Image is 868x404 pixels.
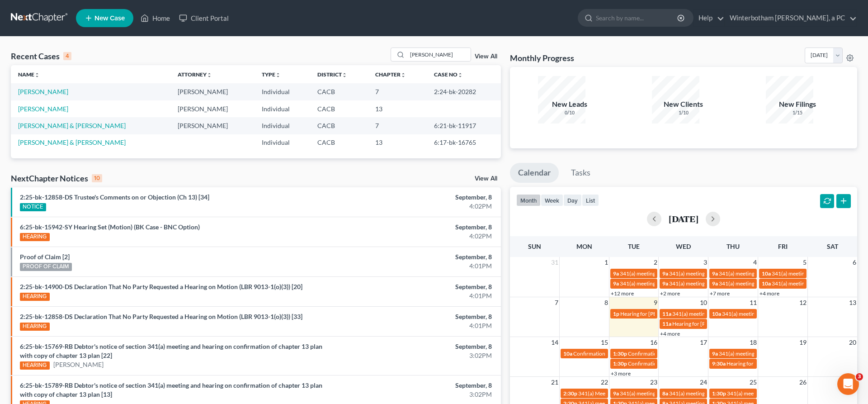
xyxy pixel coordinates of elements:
[652,109,715,116] div: 1/10
[20,253,70,261] a: Proof of Claim [2]
[510,52,574,63] h3: Monthly Progress
[613,270,619,277] span: 9a
[317,71,347,78] a: Districtunfold_more
[669,390,756,397] span: 341(a) meeting for [PERSON_NAME]
[662,390,668,397] span: 8a
[582,194,599,206] button: list
[699,377,708,388] span: 24
[63,52,71,60] div: 4
[262,71,281,78] a: Typeunfold_more
[669,270,756,277] span: 341(a) meeting for [PERSON_NAME]
[20,263,72,271] div: PROOF OF CLAIM
[20,283,302,290] a: 2:25-bk-14900-DS Declaration That No Party Requested a Hearing on Motion (LBR 9013-1(o)(3)) [20]
[541,194,563,206] button: week
[669,280,810,287] span: 341(a) meeting for [PERSON_NAME] and [PERSON_NAME]
[827,242,838,250] span: Sat
[669,214,698,223] h2: [DATE]
[676,242,691,250] span: Wed
[516,194,541,206] button: month
[856,373,863,380] span: 3
[611,370,631,377] a: +3 more
[340,193,492,202] div: September, 8
[178,71,212,78] a: Attorneyunfold_more
[749,297,758,308] span: 11
[600,377,609,388] span: 22
[20,193,209,201] a: 2:25-bk-12858-DS Trustee's Comments on or Objection (Ch 13) [34]
[170,117,255,134] td: [PERSON_NAME]
[778,242,788,250] span: Fri
[852,257,857,268] span: 6
[340,312,492,321] div: September, 8
[255,117,310,134] td: Individual
[749,377,758,388] span: 25
[699,297,708,308] span: 10
[649,337,658,348] span: 16
[11,173,102,184] div: NextChapter Notices
[34,72,40,78] i: unfold_more
[660,290,680,297] a: +2 more
[18,105,68,113] a: [PERSON_NAME]
[340,232,492,241] div: 4:02PM
[528,242,541,250] span: Sun
[427,117,500,134] td: 6:21-bk-11917
[620,390,707,397] span: 341(a) meeting for [PERSON_NAME]
[604,297,609,308] span: 8
[727,390,814,397] span: 341(a) meeting for [PERSON_NAME]
[427,83,500,100] td: 2:24-bk-20282
[613,350,627,357] span: 1:30p
[340,282,492,291] div: September, 8
[563,194,582,206] button: day
[340,291,492,300] div: 4:01PM
[719,280,806,287] span: 341(a) meeting for [PERSON_NAME]
[759,290,779,297] a: +4 more
[749,337,758,348] span: 18
[340,381,492,390] div: September, 8
[340,321,492,330] div: 4:01PM
[712,350,718,357] span: 9a
[342,72,347,78] i: unfold_more
[576,242,592,250] span: Mon
[620,270,804,277] span: 341(a) meeting for [PERSON_NAME] [PERSON_NAME] and [PERSON_NAME]
[694,10,724,26] a: Help
[563,350,572,357] span: 10a
[653,297,658,308] span: 9
[170,100,255,117] td: [PERSON_NAME]
[848,337,857,348] span: 20
[340,342,492,351] div: September, 8
[340,202,492,211] div: 4:02PM
[802,257,807,268] span: 5
[653,257,658,268] span: 2
[710,290,730,297] a: +7 more
[340,261,492,271] div: 4:01PM
[18,88,68,95] a: [PERSON_NAME]
[613,310,619,317] span: 1p
[712,270,718,277] span: 9a
[662,270,668,277] span: 9a
[53,360,104,369] a: [PERSON_NAME]
[620,310,744,317] span: Hearing for [PERSON_NAME] and [PERSON_NAME]
[340,223,492,232] div: September, 8
[719,270,806,277] span: 341(a) meeting for [PERSON_NAME]
[407,48,471,61] input: Search by name...
[475,176,497,182] a: View All
[726,242,740,250] span: Thu
[20,313,302,320] a: 2:25-bk-12858-DS Declaration That No Party Requested a Hearing on Motion (LBR 9013-1(o)(3)) [33]
[368,100,427,117] td: 13
[310,100,368,117] td: CACB
[207,72,212,78] i: unfold_more
[458,72,463,78] i: unfold_more
[712,310,721,317] span: 10a
[649,377,658,388] span: 23
[538,99,601,109] div: New Leads
[611,290,634,297] a: +12 more
[578,390,719,397] span: 341(a) Meeting for [PERSON_NAME] and [PERSON_NAME]
[798,297,807,308] span: 12
[94,15,125,22] span: New Case
[18,138,126,146] a: [PERSON_NAME] & [PERSON_NAME]
[340,390,492,399] div: 3:02PM
[340,351,492,360] div: 3:02PM
[18,71,40,78] a: Nameunfold_more
[719,350,806,357] span: 341(a) meeting for [PERSON_NAME]
[255,100,310,117] td: Individual
[255,83,310,100] td: Individual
